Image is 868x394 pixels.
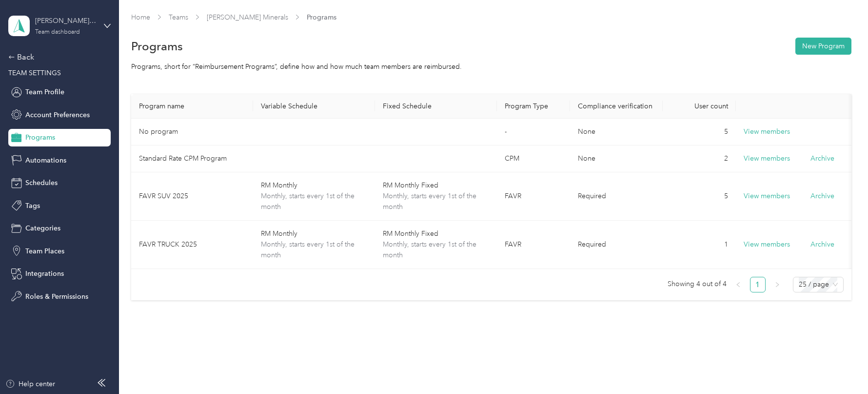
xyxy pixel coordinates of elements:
td: FAVR [497,221,570,269]
button: View members [744,126,790,137]
div: Programs, short for “Reimbursement Programs”, define how and how much team members are reimbursed. [131,62,851,72]
button: Help center [5,379,55,389]
span: left [735,282,741,288]
span: Monthly, starts every 1st of the month [261,239,367,261]
td: Required [570,221,663,269]
td: Required [570,172,663,221]
span: Programs [25,132,55,143]
div: Team dashboard [35,29,80,35]
li: 1 [750,277,766,292]
span: RM Monthly Fixed [383,228,489,239]
span: Integrations [25,269,64,279]
td: CPM [497,145,570,172]
td: 5 [663,172,736,221]
a: 1 [750,277,765,292]
td: 1 [663,221,736,269]
a: Teams [169,13,188,21]
button: View members [744,191,790,202]
div: Back [8,51,106,63]
button: New Program [795,38,851,55]
iframe: Everlance-gr Chat Button Frame [813,339,868,394]
span: RM Monthly Fixed [383,180,489,191]
td: No program [131,119,253,145]
span: Team Profile [25,87,64,97]
td: None [570,145,663,172]
span: Showing 4 out of 4 [668,277,727,291]
h1: Programs [131,41,183,51]
th: Program Type [497,94,570,119]
span: 25 / page [799,277,838,292]
th: Compliance verification [570,94,663,119]
a: Home [131,13,150,21]
button: View members [744,239,790,250]
td: FAVR TRUCK 2025 [131,221,253,269]
span: Tags [25,201,40,211]
td: 5 [663,119,736,145]
th: Variable Schedule [253,94,375,119]
th: Fixed Schedule [375,94,497,119]
button: View members [744,153,790,164]
span: Categories [25,223,60,233]
td: Standard Rate CPM Program [131,145,253,172]
th: Program name [131,94,253,119]
span: Monthly, starts every 1st of the month [383,191,489,212]
td: 2 [663,145,736,172]
td: - [497,119,570,145]
span: TEAM SETTINGS [8,69,61,77]
span: Roles & Permissions [25,291,88,302]
td: FAVR SUV 2025 [131,172,253,221]
div: [PERSON_NAME] Minerals [35,16,96,26]
span: right [774,282,780,288]
span: Monthly, starts every 1st of the month [383,239,489,261]
span: Programs [307,12,336,22]
td: None [570,119,663,145]
button: Archive [810,239,834,249]
span: RM Monthly [261,180,367,191]
button: right [769,277,785,292]
button: left [730,277,746,292]
span: Schedules [25,178,58,188]
div: Page Size [793,277,844,292]
span: Account Preferences [25,110,90,120]
span: Automations [25,155,66,166]
span: RM Monthly [261,228,367,239]
a: [PERSON_NAME] Minerals [207,13,288,21]
li: Previous Page [730,277,746,292]
button: Archive [810,191,834,201]
button: Archive [810,153,834,164]
li: Next Page [769,277,785,292]
span: Monthly, starts every 1st of the month [261,191,367,212]
td: FAVR [497,172,570,221]
th: User count [663,94,736,119]
span: Team Places [25,246,64,256]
